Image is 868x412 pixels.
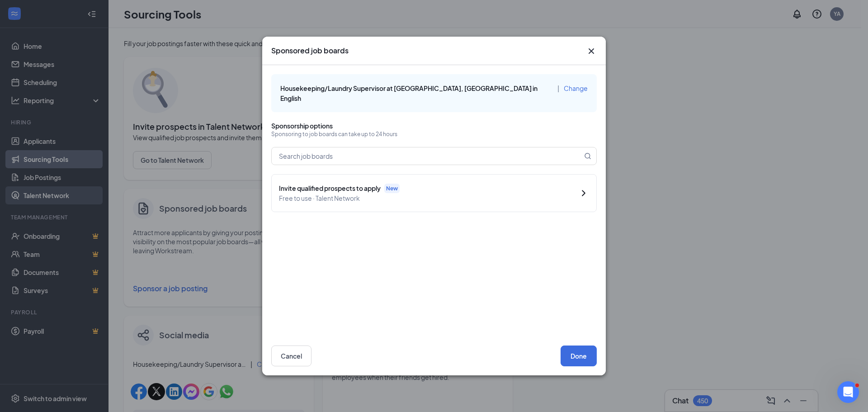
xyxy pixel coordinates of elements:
svg: MagnifyingGlass [584,152,591,160]
button: Cancel [271,346,311,366]
input: Search job boards [272,147,582,165]
h3: Sponsored job boards [271,46,349,56]
svg: Cross [586,46,597,57]
iframe: Intercom live chat [837,381,859,403]
svg: ChevronRight [578,188,589,199]
button: Change [564,83,588,93]
span: Invite qualified prospects to apply [279,183,381,193]
button: Done [561,346,597,366]
p: Sponsorship options [271,121,597,130]
span: Free to use · Talent Network [279,193,571,203]
span: Change [564,84,588,92]
p: Sponsoring to job boards can take up to 24 hours [271,130,597,138]
span: New [386,185,398,192]
span: Housekeeping/Laundry Supervisor at [GEOGRAPHIC_DATA], [GEOGRAPHIC_DATA] in English [280,84,538,102]
button: Close [586,46,597,57]
span: | [557,84,559,92]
